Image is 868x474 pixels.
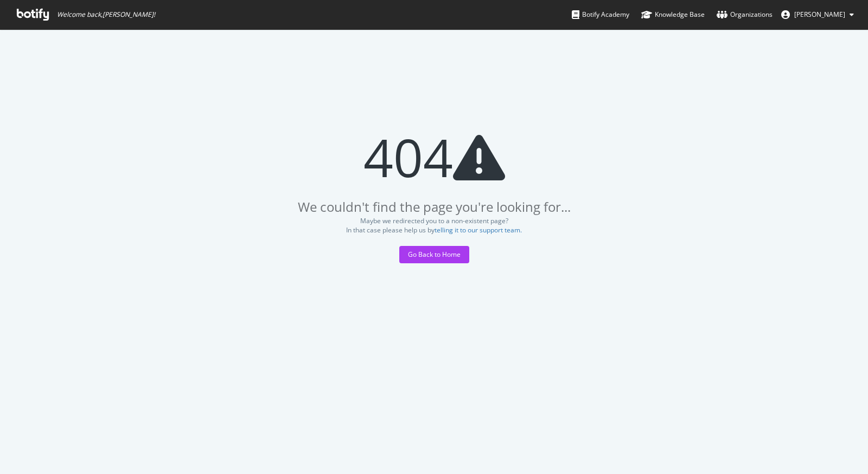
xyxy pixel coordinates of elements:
[57,10,155,19] span: Welcome back, [PERSON_NAME] !
[408,250,461,259] div: Go Back to Home
[435,226,522,234] button: telling it to our support team.
[572,9,629,20] div: Botify Academy
[399,250,469,259] a: Go Back to Home
[641,9,705,20] div: Knowledge Base
[717,9,773,20] div: Organizations
[399,246,469,263] button: Go Back to Home
[773,6,863,23] button: [PERSON_NAME]
[794,10,845,19] span: Jia Li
